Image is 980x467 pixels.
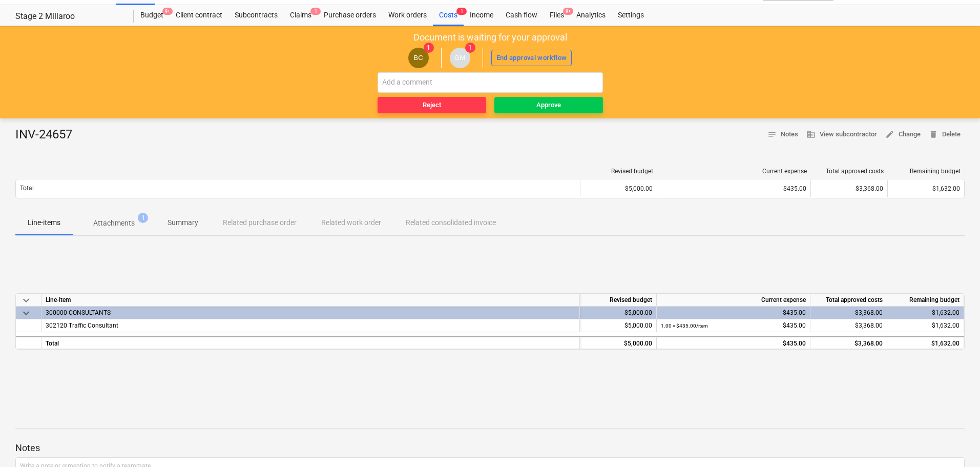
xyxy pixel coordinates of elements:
div: Revised budget [585,168,653,175]
div: End approval workflow [496,52,567,64]
span: keyboard_arrow_down [20,294,32,307]
p: Line-items [28,217,60,228]
div: $3,368.00 [810,307,887,319]
div: $5,000.00 [580,336,657,349]
span: View subcontractor [806,129,877,140]
div: Total [41,336,580,349]
p: Attachments [93,218,135,229]
a: Client contract [170,5,228,26]
span: 1 [138,213,148,223]
div: Costs [433,5,464,26]
a: Income [464,5,499,26]
span: 1 [424,43,434,53]
span: 1 [456,8,467,15]
a: Analytics [570,5,612,26]
div: Billy Campbell [408,48,429,68]
button: Notes [763,127,802,143]
div: Revised budget [580,294,657,307]
div: 300000 CONSULTANTS [46,307,575,319]
div: $1,632.00 [887,307,964,319]
small: 1.00 × $435.00 / item [661,323,708,329]
iframe: Chat Widget [929,418,980,467]
span: BC [413,54,423,62]
div: $435.00 [661,337,806,350]
div: $3,368.00 [810,336,887,349]
a: Cash flow [499,5,544,26]
a: Purchase orders [318,5,382,26]
div: $435.00 [661,319,806,332]
p: Total [20,184,34,193]
span: edit [885,130,894,139]
span: 1 [310,8,321,15]
p: Notes [15,442,965,454]
div: $435.00 [661,307,806,319]
a: Subcontracts [228,5,284,26]
div: INV-24657 [15,127,80,143]
span: $3,368.00 [855,322,883,329]
a: Settings [612,5,650,26]
span: business [806,130,816,139]
span: notes [767,130,777,139]
span: 9+ [563,8,573,15]
div: Total approved costs [815,168,884,175]
div: Reject [423,99,441,111]
span: delete [929,130,938,139]
div: $5,000.00 [580,180,657,197]
a: Files9+ [544,5,570,26]
div: Claims [284,5,318,26]
button: View subcontractor [802,127,881,143]
div: Stage 2 Millaroo [15,11,122,22]
div: Approve [536,99,561,111]
span: $1,632.00 [932,185,960,192]
span: 1 [465,43,475,53]
p: Summary [168,217,198,228]
div: Total approved costs [810,294,887,307]
div: $5,000.00 [580,319,657,332]
div: $5,000.00 [580,307,657,319]
div: Files [544,5,570,26]
button: End approval workflow [491,50,572,66]
span: Delete [929,129,961,140]
div: $435.00 [661,185,806,192]
span: GM [454,54,465,62]
div: Geoff Morley [450,48,470,68]
button: Approve [494,97,603,113]
div: Remaining budget [887,294,964,307]
a: Costs1 [433,5,464,26]
div: Remaining budget [892,168,961,175]
a: Claims1 [284,5,318,26]
div: Current expense [657,294,810,307]
div: $1,632.00 [887,336,964,349]
a: Budget9+ [134,5,170,26]
span: $1,632.00 [932,322,960,329]
button: Change [881,127,925,143]
button: Delete [925,127,965,143]
input: Add a comment [378,72,603,93]
button: Reject [378,97,486,113]
span: 9+ [162,8,173,15]
a: Work orders [382,5,433,26]
p: Document is waiting for your approval [413,31,567,44]
div: Current expense [661,168,807,175]
span: Change [885,129,921,140]
div: Line-item [41,294,580,307]
span: 302120 Traffic Consultant [46,322,118,329]
div: $3,368.00 [810,180,887,197]
div: Budget [134,5,170,26]
span: Notes [767,129,798,140]
span: keyboard_arrow_down [20,307,32,319]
